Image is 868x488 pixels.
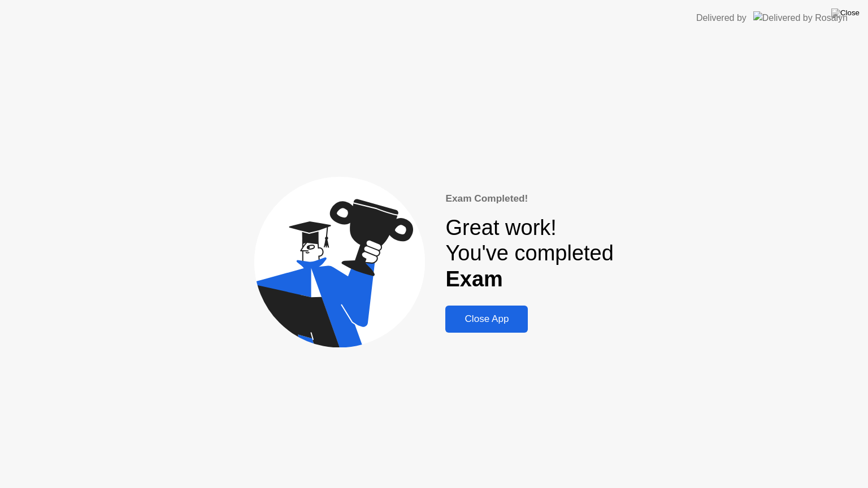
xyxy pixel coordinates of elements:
[445,191,613,206] div: Exam Completed!
[449,313,524,325] div: Close App
[831,8,860,18] img: Close
[445,267,502,291] b: Exam
[696,11,747,25] div: Delivered by
[445,215,613,293] div: Great work! You've completed
[445,306,528,333] button: Close App
[753,11,848,24] img: Delivered by Rosalyn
